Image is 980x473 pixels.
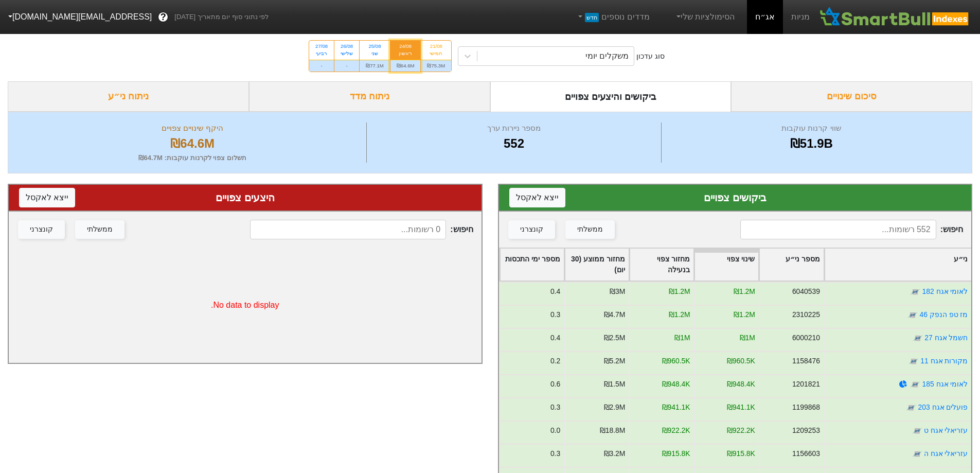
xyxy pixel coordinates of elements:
div: 21/08 [427,43,445,50]
div: ניתוח מדד [249,81,490,112]
div: 0.3 [550,448,560,459]
span: ? [161,10,166,24]
a: הסימולציות שלי [670,7,739,27]
img: tase link [906,402,916,413]
a: חשמל אגח 27 [924,334,968,342]
img: tase link [913,333,923,343]
div: 24/08 [397,43,415,50]
div: 0.3 [550,402,560,413]
div: ₪18.8M [599,425,625,436]
a: מדדים נוספיםחדש [572,7,654,27]
div: ממשלתי [577,224,603,235]
div: - [334,60,359,72]
input: 552 רשומות... [740,220,936,239]
div: 0.6 [550,379,560,390]
div: היצעים צפויים [19,190,471,205]
a: מז טפ הנפק 46 [919,310,968,319]
img: tase link [910,379,920,390]
button: קונצרני [508,220,555,239]
img: tase link [910,287,920,297]
div: ₪3.2M [603,448,625,459]
img: tase link [912,426,922,436]
div: 6040539 [792,286,819,297]
div: ₪1.2M [733,286,755,297]
a: לאומי אגח 182 [922,287,968,295]
div: ₪64.6M [390,60,421,72]
div: ₪941.1K [662,402,690,413]
span: חיפוש : [740,220,963,239]
div: 26/08 [341,43,353,50]
div: No data to display. [9,248,482,363]
input: 0 רשומות... [250,220,446,239]
div: Toggle SortBy [500,249,564,281]
a: לאומי אגח 185 [922,380,968,388]
img: tase link [907,310,918,320]
a: עזריאלי אגח ה [923,449,968,458]
div: ₪941.1K [726,402,755,413]
div: מספר ניירות ערך [369,122,658,134]
div: חמישי [427,50,445,57]
div: שלישי [341,50,353,57]
div: 0.4 [550,286,560,297]
img: SmartBull [818,7,972,27]
div: קונצרני [520,224,543,235]
div: Toggle SortBy [694,249,758,281]
div: 1156603 [792,448,819,459]
div: ביקושים והיצעים צפויים [490,81,732,112]
div: ניתוח ני״ע [8,81,249,112]
div: ₪915.8K [662,448,690,459]
div: ₪922.2K [726,425,755,436]
a: פועלים אגח 203 [918,403,968,411]
div: ₪64.6M [21,134,364,153]
span: לפי נתוני סוף יום מתאריך [DATE] [174,12,269,22]
div: שווי קרנות עוקבות [664,122,959,134]
div: 0.0 [550,425,560,436]
div: ₪1.2M [668,309,690,320]
div: 1209253 [792,425,819,436]
div: ₪1.2M [733,309,755,320]
div: 1199868 [792,402,819,413]
div: 0.4 [550,332,560,343]
div: ביקושים צפויים [509,190,961,205]
div: Toggle SortBy [565,249,629,281]
div: רביעי [315,50,328,57]
div: תשלום צפוי לקרנות עוקבות : ₪64.7M [21,153,364,163]
div: ₪960.5K [726,356,755,366]
img: tase link [912,449,922,459]
div: ₪948.4K [726,379,755,390]
div: ₪77.1M [360,60,390,72]
div: - [309,60,334,72]
div: ₪960.5K [662,356,690,366]
div: 25/08 [366,43,384,50]
div: ₪5.2M [603,356,625,366]
div: משקלים יומי [585,50,629,62]
div: ₪1M [739,332,755,343]
div: 6000210 [792,332,819,343]
span: חדש [585,13,599,22]
div: ₪1.2M [668,286,690,297]
div: ₪948.4K [662,379,690,390]
div: ₪4.7M [603,309,625,320]
div: ₪2.5M [603,332,625,343]
div: ₪75.3M [421,60,451,72]
div: Toggle SortBy [825,249,971,281]
div: Toggle SortBy [759,249,823,281]
div: היקף שינויים צפויים [21,122,364,134]
div: 0.3 [550,309,560,320]
div: ₪1M [674,332,690,343]
div: ₪2.9M [603,402,625,413]
div: ₪1.5M [603,379,625,390]
button: קונצרני [18,220,65,239]
div: קונצרני [30,224,53,235]
div: 2310225 [792,309,819,320]
button: ייצא לאקסל [19,188,75,207]
div: ₪3M [610,286,625,297]
span: חיפוש : [250,220,473,239]
div: סוג עדכון [636,51,665,62]
div: ₪915.8K [726,448,755,459]
div: סיכום שינויים [731,81,972,112]
div: ראשון [397,50,415,57]
div: 1201821 [792,379,819,390]
button: ייצא לאקסל [509,188,565,207]
div: שני [366,50,384,57]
